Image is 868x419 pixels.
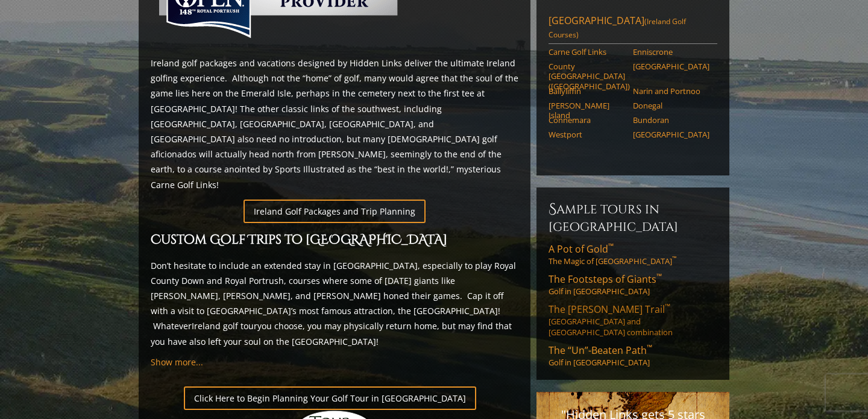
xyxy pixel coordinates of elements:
p: Don’t hesitate to include an extended stay in [GEOGRAPHIC_DATA], especially to play Royal County ... [151,258,518,349]
a: The Footsteps of Giants™Golf in [GEOGRAPHIC_DATA] [549,273,717,297]
h6: Sample Tours in [GEOGRAPHIC_DATA] [549,200,717,235]
a: Ireland Golf Packages and Trip Planning [244,200,426,223]
a: Connemara [549,115,625,125]
a: The “Un”-Beaten Path™Golf in [GEOGRAPHIC_DATA] [549,344,717,368]
a: Enniscrone [633,47,709,57]
a: [GEOGRAPHIC_DATA](Ireland Golf Courses) [549,14,717,44]
a: [PERSON_NAME] Island [549,101,625,121]
span: (Ireland Golf Courses) [549,16,686,40]
a: Narin and Portnoo [633,86,709,96]
a: Carne Golf Links [549,47,625,57]
sup: ™ [647,342,652,353]
sup: ™ [608,241,614,251]
a: A Pot of Gold™The Magic of [GEOGRAPHIC_DATA]™ [549,242,717,266]
p: Ireland golf packages and vacations designed by Hidden Links deliver the ultimate Ireland golfing... [151,55,518,192]
a: Westport [549,130,625,139]
a: Show more... [151,356,203,368]
a: The [PERSON_NAME] Trail™[GEOGRAPHIC_DATA] and [GEOGRAPHIC_DATA] combination [549,303,717,338]
span: A Pot of Gold [549,242,614,256]
a: [GEOGRAPHIC_DATA] [633,61,709,71]
a: Ballyliffin [549,86,625,96]
a: Bundoran [633,115,709,125]
span: The Footsteps of Giants [549,273,662,286]
sup: ™ [665,301,670,312]
h2: Custom Golf Trips to [GEOGRAPHIC_DATA] [151,230,518,251]
a: Click Here to Begin Planning Your Golf Tour in [GEOGRAPHIC_DATA] [184,386,476,410]
span: The “Un”-Beaten Path [549,344,652,357]
a: Donegal [633,101,709,110]
a: [GEOGRAPHIC_DATA] [633,130,709,139]
span: The [PERSON_NAME] Trail [549,303,670,316]
a: County [GEOGRAPHIC_DATA] ([GEOGRAPHIC_DATA]) [549,61,625,91]
sup: ™ [656,271,662,282]
sup: ™ [672,255,676,263]
a: Ireland golf tour [192,320,257,332]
